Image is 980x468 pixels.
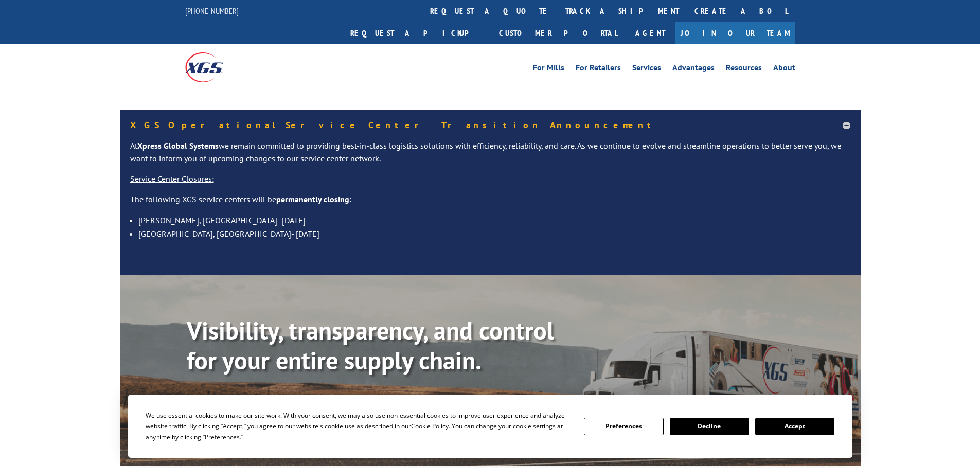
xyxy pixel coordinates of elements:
[138,227,850,240] li: [GEOGRAPHIC_DATA], [GEOGRAPHIC_DATA]- [DATE]
[130,121,850,130] h5: XGS Operational Service Center Transition Announcement
[343,22,491,44] a: Request a pickup
[672,64,715,75] a: Advantages
[130,174,214,184] u: Service Center Closures:
[130,194,850,214] p: The following XGS service centers will be :
[726,64,762,75] a: Resources
[187,314,554,376] b: Visibility, transparency, and control for your entire supply chain.
[128,395,852,458] div: Cookie Consent Prompt
[670,418,749,435] button: Decline
[137,141,219,151] strong: Xpress Global Systems
[625,22,675,44] a: Agent
[632,64,661,75] a: Services
[146,410,572,442] div: We use essential cookies to make our site work. With your consent, we may also use non-essential ...
[411,422,449,430] span: Cookie Policy
[584,418,663,435] button: Preferences
[755,418,834,435] button: Accept
[185,6,239,16] a: [PHONE_NUMBER]
[276,194,349,204] strong: permanently closing
[675,22,795,44] a: Join Our Team
[130,140,850,173] p: At we remain committed to providing best-in-class logistics solutions with efficiency, reliabilit...
[773,64,795,75] a: About
[138,214,850,227] li: [PERSON_NAME], [GEOGRAPHIC_DATA]- [DATE]
[533,64,564,75] a: For Mills
[576,64,621,75] a: For Retailers
[491,22,625,44] a: Customer Portal
[205,433,240,441] span: Preferences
